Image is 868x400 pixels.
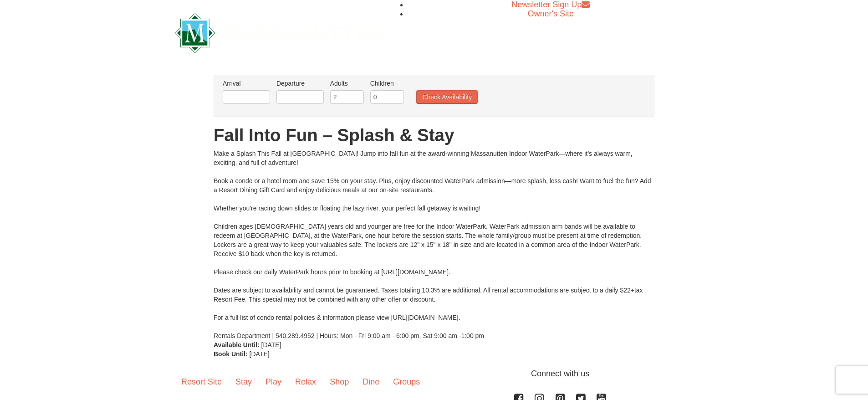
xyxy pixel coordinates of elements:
p: Connect with us [174,368,694,380]
a: Relax [288,368,323,396]
span: [DATE] [261,341,281,349]
a: Resort Site [174,368,229,396]
strong: Available Until: [214,341,260,349]
div: Make a Splash This Fall at [GEOGRAPHIC_DATA]! Jump into fall fun at the award-winning Massanutten... [214,149,654,340]
h1: Fall Into Fun – Splash & Stay [214,126,654,144]
img: Massanutten Resort Logo [174,13,383,53]
a: Shop [323,368,356,396]
label: Adults [330,79,364,88]
label: Children [370,79,404,88]
a: Stay [229,368,259,396]
a: Play [259,368,288,396]
a: Groups [386,368,427,396]
span: [DATE] [250,350,270,358]
button: Check Availability [416,90,478,104]
label: Departure [276,79,324,88]
a: Owner's Site [528,9,574,18]
a: Dine [356,368,386,396]
label: Arrival [223,79,270,88]
strong: Book Until: [214,350,248,358]
a: Massanutten Resort [174,21,383,42]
